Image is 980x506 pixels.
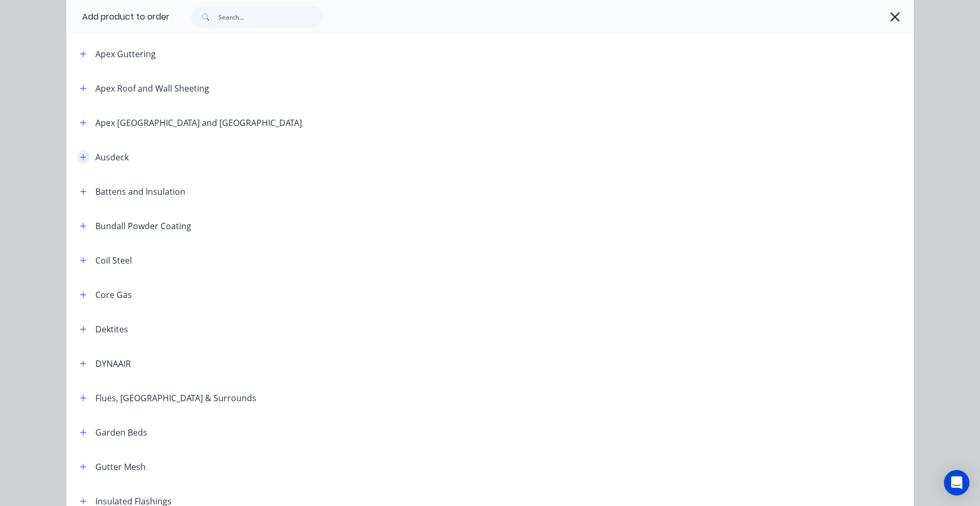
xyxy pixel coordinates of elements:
[95,185,185,198] div: Battens and Insulation
[95,460,146,473] div: Gutter Mesh
[95,357,131,370] div: DYNAAIR
[95,48,156,60] div: Apex Guttering
[95,82,209,95] div: Apex Roof and Wall Sheeting
[95,151,129,164] div: Ausdeck
[218,6,323,28] input: Search...
[95,323,128,336] div: Dektites
[95,288,132,301] div: Core Gas
[95,254,132,267] div: Coil Steel
[95,116,302,129] div: Apex [GEOGRAPHIC_DATA] and [GEOGRAPHIC_DATA]
[95,392,256,404] div: Flues, [GEOGRAPHIC_DATA] & Surrounds
[95,220,191,232] div: Bundall Powder Coating
[944,470,969,495] div: Open Intercom Messenger
[95,426,147,439] div: Garden Beds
